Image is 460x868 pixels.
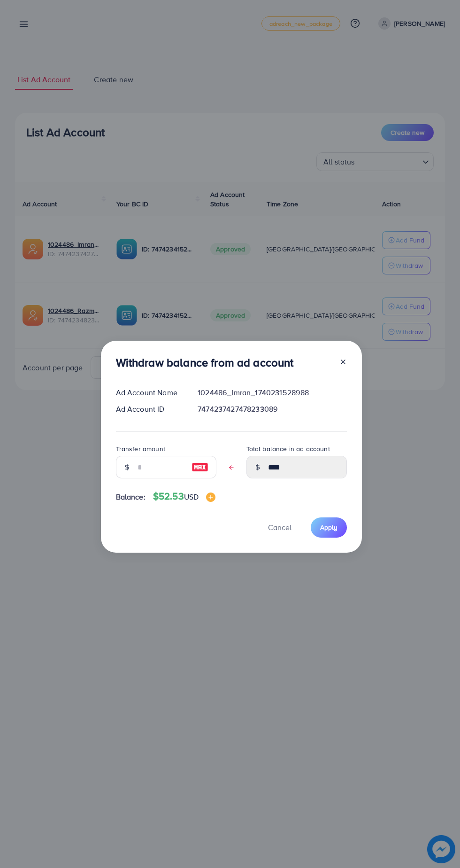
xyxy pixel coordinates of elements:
[246,444,330,454] label: Total balance in ad account
[153,491,215,502] h4: $52.53
[116,492,146,502] span: Balance:
[184,492,199,502] span: USD
[192,461,208,473] img: image
[116,444,165,454] label: Transfer amount
[268,522,291,532] span: Cancel
[190,404,354,414] div: 7474237427478233089
[206,493,215,502] img: image
[108,404,191,414] div: Ad Account ID
[320,523,337,532] span: Apply
[311,517,347,538] button: Apply
[256,517,303,538] button: Cancel
[116,356,294,369] h3: Withdraw balance from ad account
[190,387,354,398] div: 1024486_Imran_1740231528988
[108,387,191,398] div: Ad Account Name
